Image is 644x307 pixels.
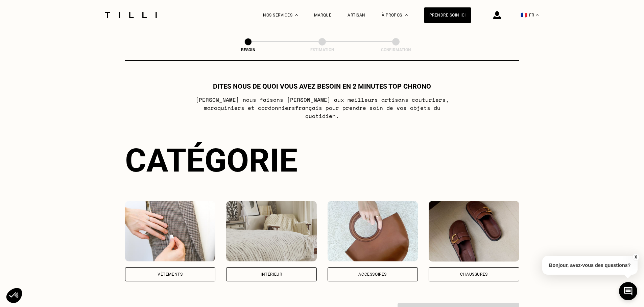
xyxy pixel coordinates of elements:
[358,272,387,276] div: Accessoires
[493,11,501,19] img: icône connexion
[405,14,408,16] img: Menu déroulant à propos
[125,142,519,179] div: Catégorie
[429,201,519,262] img: Chaussures
[632,253,639,261] button: X
[542,256,638,275] p: Bonjour, avez-vous des questions?
[521,12,527,18] span: 🇫🇷
[348,13,365,18] a: Artisan
[314,13,331,18] a: Marque
[261,272,282,276] div: Intérieur
[158,272,183,276] div: Vêtements
[460,272,488,276] div: Chaussures
[328,201,418,262] img: Accessoires
[536,14,539,16] img: menu déroulant
[288,48,356,52] div: Estimation
[214,48,282,52] div: Besoin
[295,14,298,16] img: Menu déroulant
[424,7,471,23] a: Prendre soin ici
[188,96,456,120] p: [PERSON_NAME] nous faisons [PERSON_NAME] aux meilleurs artisans couturiers , maroquiniers et cord...
[213,82,431,90] h1: Dites nous de quoi vous avez besoin en 2 minutes top chrono
[102,12,159,18] img: Logo du service de couturière Tilli
[226,201,317,262] img: Intérieur
[125,201,216,262] img: Vêtements
[362,48,430,52] div: Confirmation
